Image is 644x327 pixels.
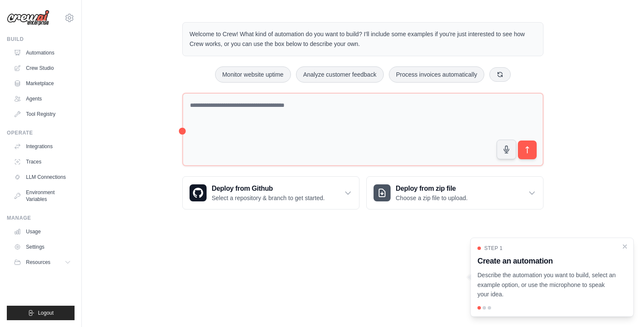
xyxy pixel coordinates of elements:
[190,29,536,49] p: Welcome to Crew! What kind of automation do you want to build? I'll include some examples if you'...
[10,46,75,60] a: Automations
[389,66,485,83] button: Process invoices automatically
[7,36,75,43] div: Build
[477,270,616,299] p: Describe the automation you want to build, select an example option, or use the microphone to spe...
[10,170,75,184] a: LLM Connections
[26,259,50,266] span: Resources
[212,194,325,202] p: Select a repository & branch to get started.
[10,155,75,169] a: Traces
[484,245,503,252] span: Step 1
[477,255,616,267] h3: Create an automation
[10,240,75,254] a: Settings
[7,215,75,221] div: Manage
[10,92,75,106] a: Agents
[10,255,75,269] button: Resources
[212,184,325,194] h3: Deploy from Github
[10,77,75,90] a: Marketplace
[396,194,468,202] p: Choose a zip file to upload.
[10,61,75,75] a: Crew Studio
[10,107,75,121] a: Tool Registry
[215,66,291,83] button: Monitor website uptime
[7,129,75,136] div: Operate
[10,186,75,206] a: Environment Variables
[10,225,75,238] a: Usage
[7,10,49,26] img: Logo
[10,140,75,153] a: Integrations
[38,310,54,316] span: Logout
[7,306,75,320] button: Logout
[621,243,628,250] button: Close walkthrough
[296,66,384,83] button: Analyze customer feedback
[396,184,468,194] h3: Deploy from zip file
